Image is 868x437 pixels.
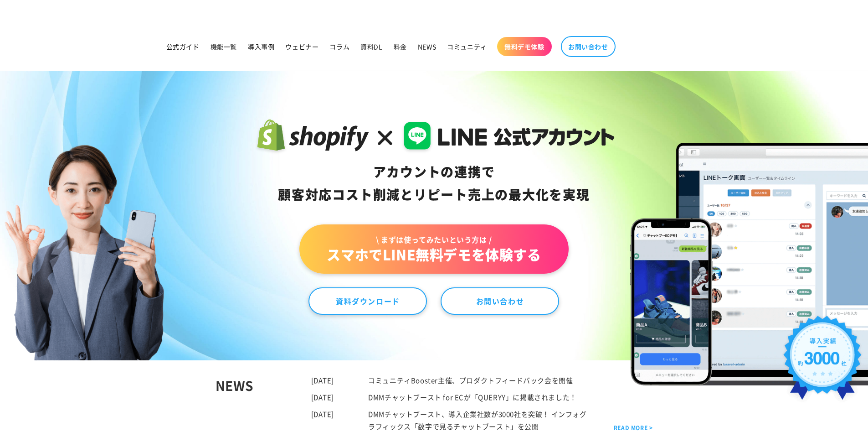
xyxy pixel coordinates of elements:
[368,392,577,402] a: DMMチャットブースト for ECが「QUERYY」に掲載されました！
[497,37,552,56] a: 無料デモ体験
[311,409,334,419] time: [DATE]
[166,42,200,51] span: 公式ガイド
[311,392,334,402] time: [DATE]
[161,37,205,56] a: 公式ガイド
[355,37,388,56] a: 資料DL
[614,423,653,433] a: READ MORE >
[368,375,573,385] a: コミュニティBooster主催、プロダクトフィードバック会を開催
[216,374,311,432] div: NEWS
[211,42,237,51] span: 機能一覧
[242,37,280,56] a: 導入事例
[368,409,586,431] a: DMMチャットブースト、導入企業社数が3000社を突破！ インフォグラフィックス「数字で見るチャットブースト」を公開
[412,37,442,56] a: NEWS
[568,42,608,51] span: お問い合わせ
[280,37,324,56] a: ウェビナー
[447,42,487,51] span: コミュニティ
[360,42,382,51] span: 資料DL
[388,37,412,56] a: 料金
[311,375,334,385] time: [DATE]
[779,312,866,411] img: 導入実績約3000社
[324,37,355,56] a: コラム
[205,37,242,56] a: 機能一覧
[308,287,427,315] a: 資料ダウンロード
[561,36,616,57] a: お問い合わせ
[253,161,615,206] div: アカウントの連携で 顧客対応コスト削減と リピート売上の 最大化を実現
[442,37,493,56] a: コミュニティ
[504,42,544,51] span: 無料デモ体験
[285,42,318,51] span: ウェビナー
[327,234,541,245] span: \ まずは使ってみたいという方は /
[248,42,274,51] span: 導入事例
[299,224,568,274] a: \ まずは使ってみたいという方は /スマホでLINE無料デモを体験する
[441,287,559,315] a: お問い合わせ
[394,42,407,51] span: 料金
[329,42,349,51] span: コラム
[418,42,436,51] span: NEWS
